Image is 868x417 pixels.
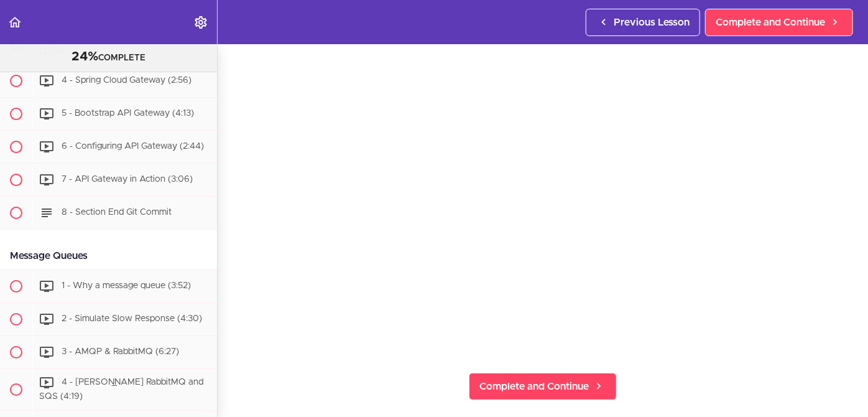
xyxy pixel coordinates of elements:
[242,14,843,352] iframe: Video Player
[39,378,203,401] span: 4 - [PERSON_NAME] RabbitMQ and SQS (4:19)
[716,15,825,30] span: Complete and Continue
[62,282,191,291] span: 1 - Why a message queue (3:52)
[586,9,700,36] a: Previous Lesson
[62,208,172,217] span: 8 - Section End Git Commit
[62,348,179,357] span: 3 - AMQP & RabbitMQ (6:27)
[62,110,194,118] span: 5 - Bootstrap API Gateway (4:13)
[469,373,617,400] a: Complete and Continue
[7,15,22,30] svg: Back to course curriculum
[16,49,201,65] div: COMPLETE
[62,143,204,151] span: 6 - Configuring API Gateway (2:44)
[193,15,208,30] svg: Settings Menu
[62,176,193,184] span: 7 - API Gateway in Action (3:06)
[62,315,202,324] span: 2 - Simulate Slow Response (4:30)
[62,77,192,85] span: 4 - Spring Cloud Gateway (2:56)
[72,50,98,63] span: 24%
[614,15,690,30] span: Previous Lesson
[705,9,853,36] a: Complete and Continue
[479,379,589,394] span: Complete and Continue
